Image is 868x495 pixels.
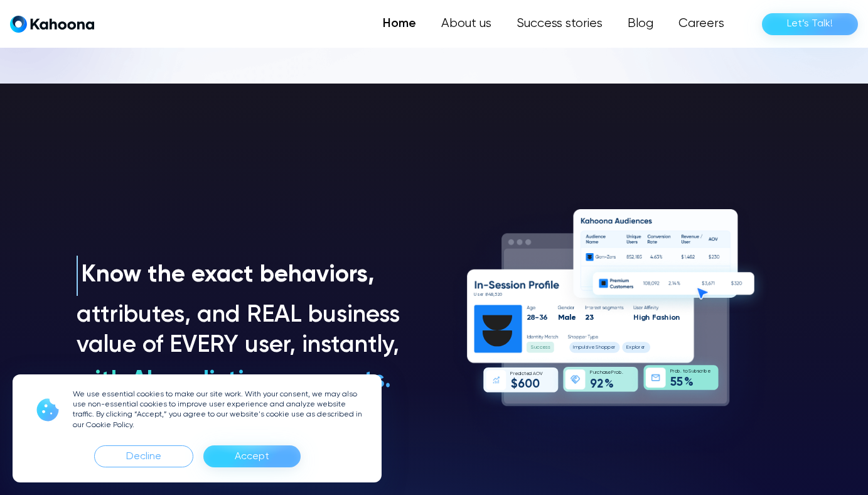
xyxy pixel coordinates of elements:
[547,345,550,351] text: s
[564,313,569,322] text: a
[517,371,520,376] text: d
[535,313,539,322] text: -
[762,13,858,35] a: Let’s Talk!
[474,292,476,297] text: U
[585,345,587,351] text: s
[539,345,542,351] text: c
[592,371,595,376] text: u
[645,313,650,322] text: h
[571,313,576,322] text: e
[694,369,696,374] text: b
[601,345,604,351] text: o
[572,345,573,351] text: I
[526,313,548,322] g: 28-36
[591,345,595,351] text: e
[77,366,391,396] h3: with AI predictive segments.
[585,313,594,322] g: 23
[674,369,677,374] text: o
[94,445,193,467] div: Decline
[572,345,615,351] g: Impulsive Shopper
[608,371,611,376] text: e
[598,345,601,351] text: h
[699,369,702,374] text: c
[691,369,694,374] text: u
[590,378,603,390] g: 92
[520,371,522,376] text: i
[599,371,602,376] text: h
[477,292,480,297] text: s
[530,345,533,351] text: S
[126,447,161,467] div: Decline
[680,369,682,374] text: .
[704,369,707,374] text: b
[574,345,578,351] text: m
[495,292,498,297] text: 5
[631,345,635,351] text: p
[540,371,543,376] text: V
[677,369,680,374] text: b
[604,345,608,351] text: p
[626,345,629,351] text: E
[596,378,603,390] text: 2
[673,369,674,374] text: r
[524,371,526,376] text: t
[668,313,670,322] text: i
[615,11,666,36] a: Blog
[530,313,535,322] text: 8
[526,313,530,322] text: 2
[474,292,502,297] g: User #48,520
[590,371,623,376] g: Purchase Prob.
[618,371,621,376] text: b
[497,292,500,297] text: 2
[587,345,589,351] text: i
[626,345,645,351] g: Explorer
[660,313,664,322] text: s
[597,371,599,376] text: c
[203,445,301,467] div: Accept
[638,313,640,322] text: i
[697,369,699,374] text: s
[670,376,677,388] text: 5
[558,313,576,322] g: Male
[608,345,611,351] text: p
[504,11,615,36] a: Success stories
[689,369,691,374] text: S
[621,371,623,376] text: .
[629,345,631,351] text: x
[522,371,524,376] text: c
[235,447,269,467] div: Accept
[605,371,608,376] text: s
[684,369,687,374] text: o
[533,345,536,351] text: u
[635,345,635,351] text: l
[666,11,737,36] a: Careers
[633,313,638,322] text: H
[707,369,710,374] text: e
[604,378,613,390] g: %
[370,11,429,36] a: Home
[589,313,593,322] text: 3
[651,313,656,322] text: F
[533,371,536,376] text: A
[500,292,502,297] text: 0
[538,313,543,322] text: 3
[510,371,543,376] g: Predicted AOV
[670,313,675,322] text: o
[490,292,493,297] text: 8
[515,371,518,376] text: e
[532,379,539,391] text: 0
[643,345,645,351] text: r
[684,376,694,388] text: %
[10,15,94,33] a: home
[639,345,641,351] text: r
[479,292,483,297] text: e
[590,371,592,376] text: P
[545,345,547,351] text: s
[542,345,546,351] text: e
[482,292,484,297] text: r
[633,313,680,322] g: High Fashion
[614,345,616,351] text: r
[636,345,639,351] text: o
[611,345,614,351] text: e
